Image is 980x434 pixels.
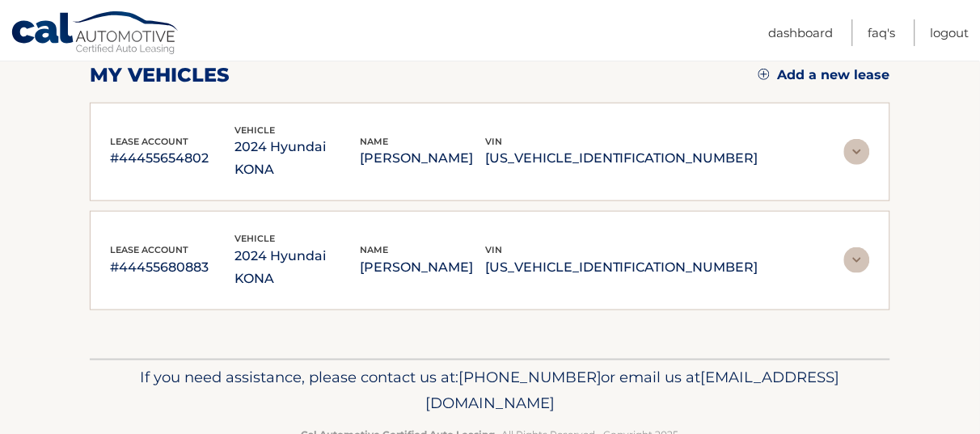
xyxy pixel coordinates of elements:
h2: my vehicles [90,63,230,87]
span: [PHONE_NUMBER] [458,369,602,387]
img: accordion-rest.svg [844,139,870,165]
p: 2024 Hyundai KONA [235,245,361,290]
img: accordion-rest.svg [844,247,870,273]
span: [EMAIL_ADDRESS][DOMAIN_NAME] [425,369,840,413]
span: vehicle [235,233,276,244]
a: Cal Automotive [11,11,180,57]
img: add.svg [758,69,770,80]
p: [US_VEHICLE_IDENTIFICATION_NUMBER] [485,256,758,279]
p: If you need assistance, please contact us at: or email us at [100,365,880,417]
p: [PERSON_NAME] [360,147,485,170]
span: name [360,244,388,255]
span: vehicle [235,124,276,136]
span: name [360,136,388,147]
a: Logout [931,19,969,46]
span: lease account [110,136,188,147]
span: vin [485,136,502,147]
a: Dashboard [769,19,834,46]
p: [US_VEHICLE_IDENTIFICATION_NUMBER] [485,147,758,170]
a: FAQ's [868,19,896,46]
p: #44455680883 [110,256,235,279]
p: #44455654802 [110,147,235,170]
p: [PERSON_NAME] [360,256,485,279]
a: Add a new lease [758,67,890,83]
span: lease account [110,244,188,255]
span: vin [485,244,502,255]
p: 2024 Hyundai KONA [235,136,361,181]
